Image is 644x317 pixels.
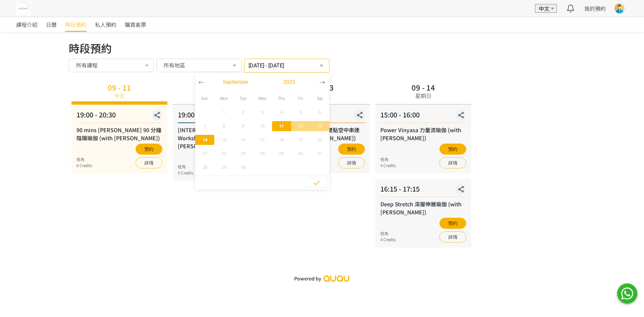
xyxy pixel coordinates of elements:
button: 10 [253,119,272,133]
button: 27 [310,147,329,160]
div: 09 - 14 [412,84,435,91]
a: 購買套票 [125,17,146,32]
span: 2025 [283,78,295,86]
div: 旺角 [178,164,193,170]
div: 時段預約 [69,40,575,56]
span: 13 [312,123,327,129]
button: 預約 [439,144,466,155]
span: 28 [197,164,212,171]
button: 30 [233,160,253,174]
button: 預約 [338,144,365,155]
span: 所有課程 [76,62,98,68]
a: 時段預約 [65,17,87,32]
div: 19:00 - 20:30 [178,110,264,123]
span: 15 [216,137,231,143]
span: 29 [216,164,231,171]
button: 24 [253,147,272,160]
button: 21 [195,147,214,160]
span: 19 [293,137,308,143]
button: ✕ [317,62,325,70]
button: 12 [291,119,310,133]
div: 今天 [114,92,125,100]
div: 16:15 - 17:15 [380,184,466,197]
div: Thu [272,92,291,105]
span: September [223,78,248,86]
div: Sat [310,92,329,105]
div: Tue [233,92,253,105]
span: 7 [197,123,212,129]
span: 24 [255,150,270,157]
button: 1 [214,105,233,119]
button: September [209,77,262,87]
button: 20 [310,133,329,147]
button: 25 [272,147,291,160]
button: 7 [195,119,214,133]
span: 所有地區 [164,62,185,68]
a: 詳情 [439,231,466,243]
span: 18 [274,137,289,143]
button: 28 [195,160,214,174]
div: 19:00 - 20:30 [76,110,162,123]
div: Sun [195,92,214,105]
a: 詳情 [338,157,365,168]
button: 預約 [136,144,162,155]
span: 27 [312,150,327,157]
div: 6 Credits [76,162,92,168]
span: 17 [255,137,270,143]
button: 預約 [439,218,466,229]
img: UmtSWZRY0gu1lRj4AQWWVd8cpYfWlUk61kPeIg4C.jpg [16,2,31,15]
div: Mon [214,92,233,105]
div: 星期日 [415,92,431,100]
div: Power Vinyasa 力量流瑜伽 (with [PERSON_NAME]) [380,126,466,142]
span: ✕ [320,62,323,69]
span: 10 [255,123,270,129]
span: 5 [293,109,308,116]
button: 3 [253,105,272,119]
button: 13 [310,119,329,133]
span: 購買套票 [125,20,146,29]
button: 19 [291,133,310,147]
button: 14 [195,133,214,147]
span: 6 [312,109,327,116]
div: [INTERMEDIATE] Aerial Moon Workshop 空中月亮環 （with [PERSON_NAME]) [178,126,264,150]
span: 25 [274,150,289,157]
button: 9 [233,119,253,133]
span: 14 [197,137,212,143]
button: 15 [214,133,233,147]
button: 18 [272,133,291,147]
span: 12 [293,123,308,129]
span: 16 [235,137,251,143]
span: 2 [235,109,251,116]
button: 8 [214,119,233,133]
div: 旺角 [380,156,396,162]
span: 30 [235,164,251,171]
div: Wed [253,92,272,105]
span: 9 [235,123,251,129]
span: 23 [235,150,251,157]
div: Fri [291,92,310,105]
div: 09 - 11 [108,84,131,91]
a: 日曆 [46,17,57,32]
button: 4 [272,105,291,119]
button: 16 [233,133,253,147]
button: 2025 [262,77,316,87]
span: 3 [255,109,270,116]
span: 1 [216,109,231,116]
span: 課程介紹 [16,20,38,29]
div: 旺角 [380,230,396,236]
a: 詳情 [439,157,466,168]
div: 9 Credits [178,170,193,176]
button: 11 [272,119,291,133]
a: 詳情 [136,157,162,168]
button: 2 [233,105,253,119]
button: 17 [253,133,272,147]
div: 15:00 - 16:00 [380,110,466,123]
span: 時段預約 [65,20,87,29]
span: 11 [274,123,289,129]
div: 4 Credits [380,162,396,168]
button: 29 [214,160,233,174]
span: 22 [216,150,231,157]
a: 我的預約 [584,4,606,12]
button: 22 [214,147,233,160]
span: 26 [293,150,308,157]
